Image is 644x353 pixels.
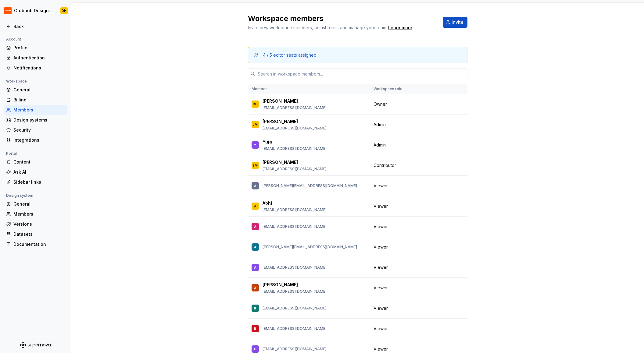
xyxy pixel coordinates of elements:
div: General [13,87,65,93]
p: [EMAIL_ADDRESS][DOMAIN_NAME] [263,105,327,110]
div: Design system [4,192,36,199]
a: Versions [4,219,67,229]
div: A [254,224,256,230]
p: [EMAIL_ADDRESS][DOMAIN_NAME] [263,207,327,212]
div: Content [13,159,65,165]
a: Members [4,209,67,219]
div: Account [4,36,23,43]
span: Viewer [374,346,388,352]
div: Back [13,23,65,30]
div: A [254,264,256,270]
div: Design systems [13,117,65,123]
div: B [254,326,256,332]
p: [EMAIL_ADDRESS][DOMAIN_NAME] [263,306,327,311]
div: SM [252,162,258,168]
p: [EMAIL_ADDRESS][DOMAIN_NAME] [263,167,327,171]
p: [EMAIL_ADDRESS][DOMAIN_NAME] [263,224,327,229]
span: Viewer [374,224,388,230]
button: Invite [443,17,467,28]
div: C [254,346,256,352]
span: Viewer [374,264,388,270]
div: Ask AI [13,169,65,175]
a: Design systems [4,115,67,125]
div: Profile [13,45,65,51]
a: General [4,199,67,209]
p: [EMAIL_ADDRESS][DOMAIN_NAME] [263,347,327,351]
div: Portal [4,150,19,157]
span: Viewer [374,305,388,311]
a: Profile [4,43,67,53]
div: A [254,203,256,209]
a: Security [4,125,67,135]
div: Members [13,211,65,217]
span: Viewer [374,285,388,291]
div: Integrations [13,137,65,143]
div: A [254,244,256,250]
div: Notifications [13,65,65,71]
div: General [13,201,65,207]
a: General [4,85,67,95]
span: Contributor [374,162,396,168]
div: Versions [13,221,65,227]
div: A [254,285,256,291]
p: [EMAIL_ADDRESS][DOMAIN_NAME] [263,326,327,331]
input: Search in workspace members... [255,68,467,79]
div: Billing [13,97,65,103]
svg: Supernova Logo [20,342,51,348]
div: Documentation [13,241,65,247]
span: Viewer [374,244,388,250]
a: Authentication [4,53,67,63]
th: Member [248,84,370,94]
span: Viewer [374,203,388,209]
a: Integrations [4,135,67,145]
div: DH [62,8,66,13]
th: Workspace role [370,84,417,94]
span: Viewer [374,183,388,189]
a: Notifications [4,63,67,73]
p: [EMAIL_ADDRESS][DOMAIN_NAME] [263,265,327,270]
div: Authentication [13,55,65,61]
div: B [254,305,256,311]
p: [PERSON_NAME][EMAIL_ADDRESS][DOMAIN_NAME] [263,245,357,249]
span: . [387,26,413,30]
p: [PERSON_NAME] [263,159,298,165]
span: Invite new workspace members, adjust roles, and manage your team. [248,25,387,30]
a: Documentation [4,239,67,249]
span: Admin [374,142,386,148]
span: Viewer [374,326,388,332]
a: Back [4,22,67,31]
div: 4 / 5 editor seats assigned [263,52,317,58]
span: Owner [374,101,387,107]
div: A [254,183,256,189]
span: Invite [452,19,463,25]
a: Ask AI [4,167,67,177]
p: [EMAIL_ADDRESS][DOMAIN_NAME] [263,289,327,294]
a: Billing [4,95,67,105]
div: Workspace [4,78,29,85]
div: Members [13,107,65,113]
a: Content [4,157,67,167]
p: [PERSON_NAME] [263,98,298,104]
p: [PERSON_NAME] [263,282,298,288]
div: Datasets [13,231,65,237]
p: [EMAIL_ADDRESS][DOMAIN_NAME] [263,126,327,131]
img: 4e8d6f31-f5cf-47b4-89aa-e4dec1dc0822.png [4,7,12,14]
p: Yuja [263,139,272,145]
p: [PERSON_NAME] [263,118,298,125]
a: Datasets [4,229,67,239]
div: Sidebar links [13,179,65,185]
p: Abhi [263,200,272,206]
div: DH [253,101,258,107]
div: Y [254,142,256,148]
a: Learn more [388,25,412,31]
a: Sidebar links [4,177,67,187]
span: Admin [374,122,386,128]
button: Grubhub Design SystemDH [1,4,70,17]
div: Security [13,127,65,133]
div: Grubhub Design System [14,8,53,14]
p: [EMAIL_ADDRESS][DOMAIN_NAME] [263,146,327,151]
div: JM [253,122,258,128]
h2: Workspace members [248,14,435,23]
